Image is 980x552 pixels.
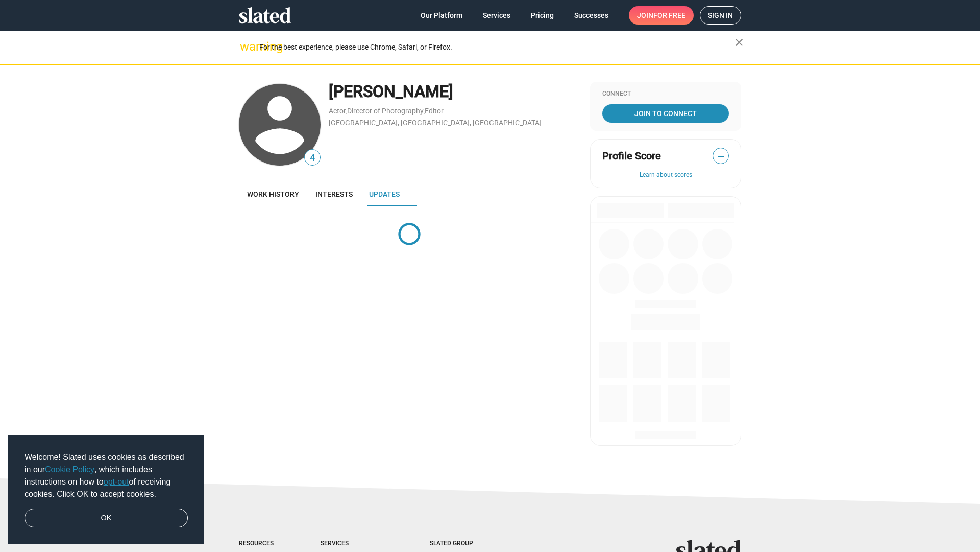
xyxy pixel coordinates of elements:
button: Learn about scores [602,171,729,179]
span: Welcome! Slated uses cookies as described in our , which includes instructions on how to of recei... [24,451,188,500]
a: Services [475,6,519,25]
a: Join To Connect [602,104,729,123]
a: Successes [566,6,617,25]
mat-icon: warning [240,40,252,53]
a: Work history [239,182,307,206]
a: Updates [361,182,408,206]
div: Slated Group [430,540,499,548]
a: opt-out [104,477,129,486]
a: Editor [425,107,444,115]
div: Connect [602,90,729,98]
a: Our Platform [412,6,471,25]
div: Services [321,540,389,548]
span: Interests [315,190,353,198]
div: For the best experience, please use Chrome, Safari, or Firefox. [259,40,735,54]
span: — [713,150,728,163]
a: Interests [307,182,361,206]
a: Actor [329,107,346,115]
span: Join To Connect [604,104,727,123]
span: 4 [305,151,320,165]
span: Join [637,6,685,25]
span: Successes [574,6,608,25]
span: , [346,109,347,114]
span: Services [483,6,510,25]
span: for free [653,6,685,25]
a: Director of Photography [347,107,424,115]
span: Updates [369,190,400,198]
span: Pricing [531,6,554,25]
span: Work history [247,190,299,198]
div: cookieconsent [8,435,204,544]
a: Sign in [700,6,741,25]
mat-icon: close [733,36,745,49]
a: Cookie Policy [45,465,94,474]
span: , [424,109,425,114]
div: [PERSON_NAME] [329,81,580,103]
div: Resources [239,540,280,548]
a: Joinfor free [629,6,694,25]
a: [GEOGRAPHIC_DATA], [GEOGRAPHIC_DATA], [GEOGRAPHIC_DATA] [329,119,542,127]
a: Pricing [523,6,562,25]
span: Profile Score [602,149,661,163]
span: Our Platform [421,6,462,25]
span: Sign in [708,7,733,24]
a: dismiss cookie message [24,509,188,528]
